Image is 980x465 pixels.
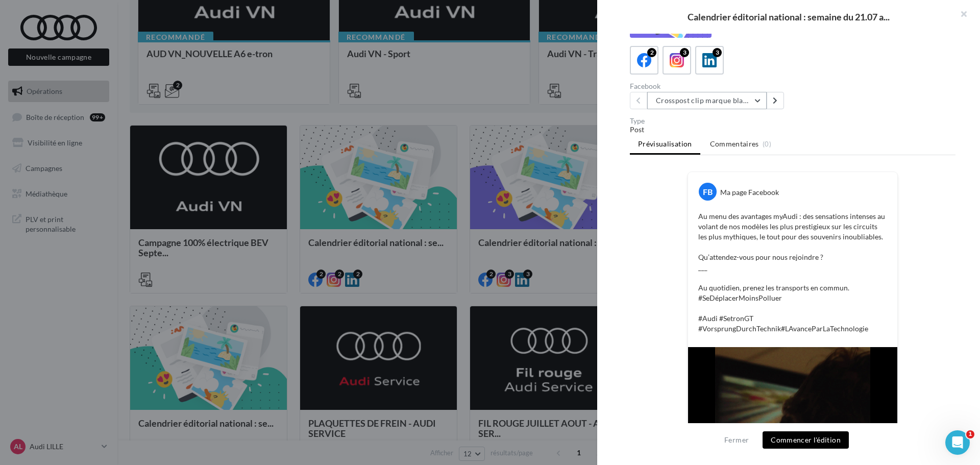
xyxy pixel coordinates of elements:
span: Calendrier éditorial national : semaine du 21.07 a... [688,12,890,21]
span: (0) [763,140,771,148]
button: Crosspost clip marque blanche Canal+ Sport [647,92,767,109]
button: Fermer [720,434,753,446]
span: 1 [966,430,974,438]
div: 3 [680,48,689,57]
div: 3 [713,48,722,57]
div: Facebook [630,83,789,90]
span: Commentaires [710,139,759,149]
div: Post [630,125,955,135]
iframe: Intercom live chat [945,430,970,455]
button: Commencer l'édition [763,431,849,449]
div: FB [699,183,717,201]
div: Ma page Facebook [720,187,779,198]
p: Au menu des avantages myAudi : des sensations intenses au volant de nos modèles les plus prestigi... [698,211,887,334]
div: 2 [647,48,656,57]
div: Type [630,117,955,125]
